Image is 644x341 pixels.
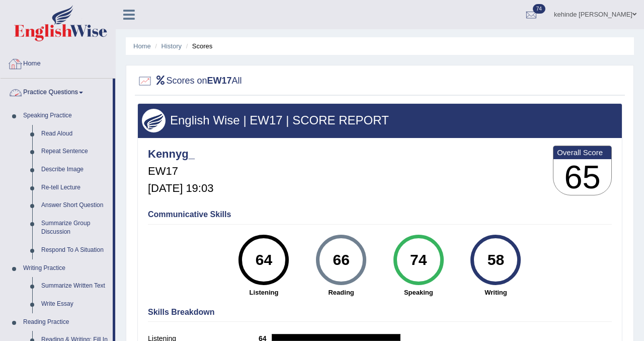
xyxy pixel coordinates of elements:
strong: Speaking [385,288,452,297]
a: Re-tell Lecture [37,179,113,197]
a: Home [133,42,151,50]
h5: [DATE] 19:03 [148,182,213,194]
strong: Writing [462,288,530,297]
a: Read Aloud [37,125,113,143]
div: 74 [400,239,437,281]
div: 66 [323,239,359,281]
h4: Communicative Skills [148,210,612,219]
a: Writing Practice [19,259,113,278]
span: 74 [533,4,545,14]
a: Answer Short Question [37,196,113,215]
a: Summarize Written Text [37,277,113,295]
a: Speaking Practice [19,107,113,125]
div: 58 [477,239,514,281]
h3: 65 [553,159,611,195]
b: EW17 [207,76,232,86]
strong: Reading [307,288,375,297]
a: Repeat Sentence [37,143,113,161]
h5: EW17 [148,165,213,177]
a: Home [1,50,115,75]
strong: Listening [230,288,298,297]
a: Describe Image [37,161,113,179]
b: Overall Score [557,148,608,157]
h4: Kennyg_ [148,148,213,160]
a: Summarize Group Discussion [37,215,113,241]
div: 64 [246,239,282,281]
a: History [162,42,182,50]
a: Practice Questions [1,79,113,104]
a: Write Essay [37,295,113,313]
h4: Skills Breakdown [148,308,612,317]
h2: Scores on All [137,74,242,89]
h3: English Wise | EW17 | SCORE REPORT [142,114,618,127]
li: Scores [184,41,213,51]
a: Reading Practice [19,313,113,331]
img: wings.png [142,109,166,132]
a: Respond To A Situation [37,241,113,259]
